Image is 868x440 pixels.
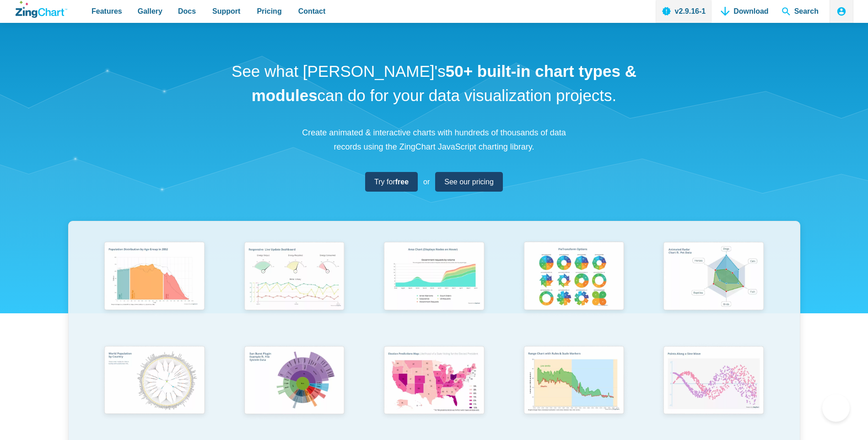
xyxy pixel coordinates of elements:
strong: free [395,178,409,186]
iframe: Toggle Customer Support [822,394,850,422]
img: Responsive Live Update Dashboard [238,237,350,317]
img: Animated Radar Chart ft. Pet Data [658,237,769,317]
span: Gallery [138,5,162,17]
a: ZingChart Logo. Click to return to the homepage [16,1,67,18]
img: Election Predictions Map [378,342,490,421]
a: Try forfree [365,172,418,192]
span: See our pricing [444,176,494,188]
a: Animated Radar Chart ft. Pet Data [644,237,784,341]
a: See our pricing [435,172,503,192]
a: Pie Transform Options [504,237,644,341]
span: Support [212,5,240,17]
span: Try for [374,176,409,188]
h1: See what [PERSON_NAME]'s can do for your data visualization projects. [228,59,640,107]
img: Points Along a Sine Wave [658,342,769,421]
span: Contact [298,5,326,17]
a: Population Distribution by Age Group in 2052 [85,237,225,341]
img: Pie Transform Options [518,237,630,317]
p: Create animated & interactive charts with hundreds of thousands of data records using the ZingCha... [297,126,571,154]
img: Sun Burst Plugin Example ft. File System Data [238,342,350,421]
img: Range Chart with Rultes & Scale Markers [518,342,630,422]
a: Area Chart (Displays Nodes on Hover) [364,237,504,341]
span: Features [92,5,122,17]
span: Pricing [257,5,281,17]
img: Population Distribution by Age Group in 2052 [98,237,210,317]
a: Responsive Live Update Dashboard [224,237,364,341]
img: Area Chart (Displays Nodes on Hover) [378,237,490,317]
strong: 50+ built-in chart types & modules [252,62,636,104]
img: World Population by Country [98,342,210,422]
span: or [423,176,430,188]
span: Docs [178,5,196,17]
